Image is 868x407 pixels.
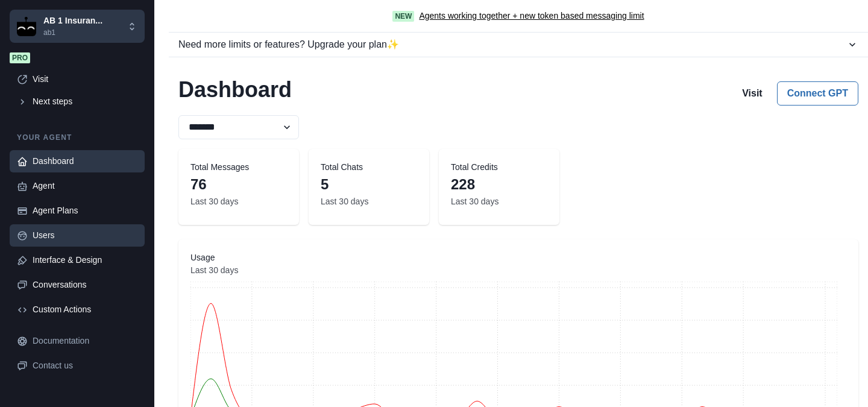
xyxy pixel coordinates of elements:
[392,11,414,22] span: New
[190,174,287,195] dd: 76
[190,251,846,264] dt: Usage
[43,14,102,27] p: AB 1 Insuran...
[10,52,30,63] span: Pro
[33,328,137,341] div: Domains
[732,81,772,106] button: Visit
[169,33,868,57] button: Need more limits or features? Upgrade your plan✨
[33,254,137,267] div: Interface & Design
[33,73,137,86] div: Visit
[33,204,137,217] div: Agent Plans
[33,229,137,242] div: Users
[321,161,417,174] dt: Total Chats
[17,17,36,36] img: Chakra UI
[321,174,417,195] dd: 5
[33,303,137,316] div: Custom Actions
[33,359,137,372] div: Contact us
[419,10,644,22] a: Agents working together + new token based messaging limit
[451,195,547,208] dd: Last 30 days
[451,174,547,195] dd: 228
[190,161,287,174] dt: Total Messages
[10,330,145,352] a: Documentation
[10,132,145,143] p: Your agent
[178,77,292,106] h2: Dashboard
[190,264,846,277] dd: Last 30 days
[190,195,287,208] dd: Last 30 days
[33,180,137,192] div: Agent
[451,161,547,174] dt: Total Credits
[33,155,137,168] div: Dashboard
[33,279,137,291] div: Conversations
[33,335,137,347] div: Documentation
[178,37,846,52] div: Need more limits or features? Upgrade your plan ✨
[777,81,858,106] button: Connect GPT
[321,195,417,208] dd: Last 30 days
[33,95,137,108] div: Next steps
[43,27,102,38] p: ab1
[10,10,145,43] button: Chakra UIAB 1 Insuran...ab1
